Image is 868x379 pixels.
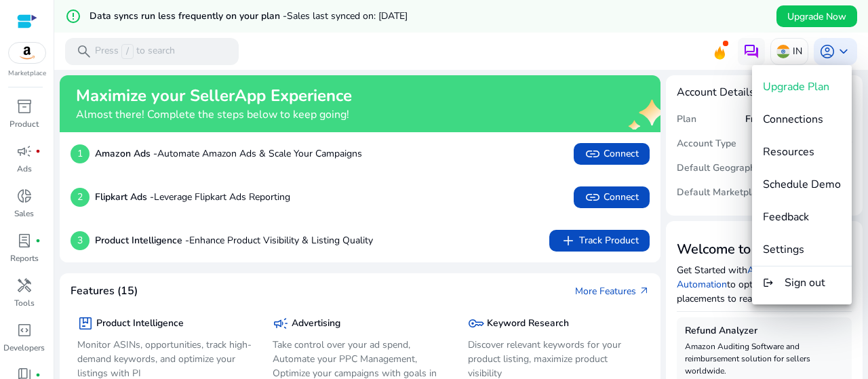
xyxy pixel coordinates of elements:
span: Resources [763,144,814,159]
span: Feedback [763,210,809,224]
span: Settings [763,242,804,257]
mat-icon: logout [763,275,774,291]
span: Upgrade Plan [763,79,829,94]
span: Sign out [785,275,825,290]
span: Connections [763,112,823,127]
span: Schedule Demo [763,177,841,192]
